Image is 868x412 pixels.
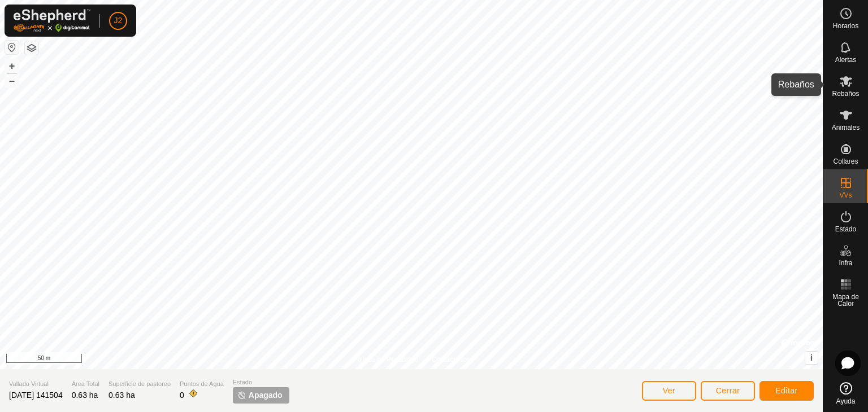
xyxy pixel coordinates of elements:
[805,352,818,364] button: i
[5,74,19,87] button: –
[9,391,63,400] span: [DATE] 141504
[9,379,63,389] span: Vallado Virtual
[663,386,676,395] span: Ver
[5,41,19,54] button: Restablecer Mapa
[810,353,813,362] span: i
[832,90,859,97] span: Rebaños
[108,391,135,400] span: 0.63 ha
[716,386,740,395] span: Cerrar
[839,260,852,266] span: Infra
[25,41,38,55] button: Capas del Mapa
[701,381,755,401] button: Cerrar
[233,378,289,387] span: Estado
[353,354,418,365] a: Política de Privacidad
[759,381,814,401] button: Editar
[826,293,865,307] span: Mapa de Calor
[432,354,470,365] a: Contáctenos
[823,378,868,409] a: Ayuda
[14,9,90,32] img: Logo Gallagher
[839,192,852,199] span: VVs
[642,381,696,401] button: Ver
[835,56,856,63] span: Alertas
[114,15,123,27] span: J2
[237,391,246,400] img: apagar
[832,124,860,131] span: Animales
[835,226,856,233] span: Estado
[72,379,99,389] span: Área Total
[833,23,858,29] span: Horarios
[836,398,856,405] span: Ayuda
[108,379,171,389] span: Superficie de pastoreo
[180,391,184,400] span: 0
[833,158,858,165] span: Collares
[180,379,224,389] span: Puntos de Agua
[775,386,798,395] span: Editar
[249,389,283,401] span: Apagado
[72,391,98,400] span: 0.63 ha
[5,59,19,73] button: +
